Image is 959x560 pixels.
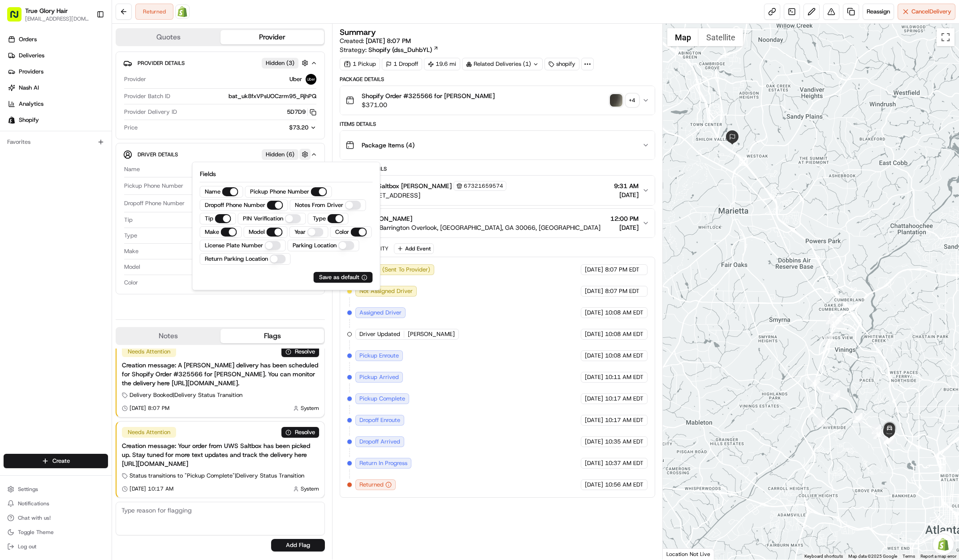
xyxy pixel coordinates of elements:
[18,514,51,521] span: Chat with us!
[804,553,843,560] button: Keyboard shortcuts
[605,287,639,295] span: 8:07 PM EDT
[605,416,644,424] span: 10:17 AM EDT
[665,548,695,560] img: Google
[266,151,294,159] span: Hidden ( 6 )
[464,182,503,190] span: 67321659574
[123,147,317,162] button: Driver DetailsHidden (6)
[359,416,400,424] span: Dropoff Enroute
[366,37,411,45] span: [DATE] 8:07 PM
[19,100,43,108] span: Analytics
[4,81,112,95] a: Nash AI
[605,395,644,403] span: 10:17 AM EDT
[4,526,108,538] button: Toggle Theme
[585,395,603,403] span: [DATE]
[205,241,263,250] label: License Plate Number
[852,413,862,423] div: 13
[4,483,108,495] button: Settings
[614,181,639,190] span: 9:31 AM
[340,121,655,128] div: Items Details
[359,459,407,467] span: Return In Progress
[18,500,49,507] span: Notifications
[30,86,147,95] div: Start new chat
[605,459,644,467] span: 10:37 AM EDT
[544,58,579,70] div: shopify
[359,330,400,338] span: Driver Updated
[9,131,16,138] div: 📗
[281,346,319,357] button: Resolve
[817,417,827,427] div: 6
[408,330,455,338] span: [PERSON_NAME]
[585,416,603,424] span: [DATE]
[362,100,495,109] span: $371.00
[142,247,316,255] div: Cadillac
[301,405,319,412] span: System
[362,141,415,150] span: Package Items ( 4 )
[462,58,543,70] div: Related Deliveries (1)
[19,84,39,92] span: Nash AI
[340,28,376,36] h3: Summary
[313,215,326,223] label: Type
[605,330,644,338] span: 10:08 AM EDT
[340,36,411,45] span: Created:
[124,165,140,173] span: Name
[243,215,283,223] label: PIN Verification
[4,32,112,47] a: Orders
[937,28,955,46] button: Toggle fullscreen view
[142,279,316,287] div: green
[25,15,89,22] span: [EMAIL_ADDRESS][DOMAIN_NAME]
[122,441,319,468] div: Creation message: Your order from UWS Saltbox has been picked up. Stay tuned for more text update...
[18,130,69,139] span: Knowledge Base
[293,241,337,250] label: Parking Location
[287,108,316,116] button: 5D7D9
[359,352,399,360] span: Pickup Enroute
[124,263,140,271] span: Model
[143,165,316,173] div: [PERSON_NAME]
[903,554,915,559] a: Terms (opens in new tab)
[585,309,603,317] span: [DATE]
[4,65,112,79] a: Providers
[362,181,452,190] span: UWS Saltbox [PERSON_NAME]
[359,395,405,403] span: Pickup Complete
[663,548,714,560] div: Location Not Live
[266,59,294,67] span: Hidden ( 3 )
[123,56,317,70] button: Provider DetailsHidden (3)
[626,94,639,107] div: + 4
[294,228,306,236] label: Year
[124,279,138,287] span: Color
[394,243,434,254] button: Add Event
[122,346,176,357] div: Needs Attention
[124,199,185,207] span: Dropoff Phone Number
[829,318,839,328] div: 11
[362,214,412,223] span: [PERSON_NAME]
[340,165,655,172] div: Location Details
[117,329,220,343] button: Notes
[314,272,373,283] button: Save as default
[810,377,820,387] div: 7
[824,336,834,345] div: 8
[205,188,220,196] label: Name
[262,149,311,160] button: Hidden (6)
[605,266,639,274] span: 8:07 PM EDT
[124,216,133,224] span: Tip
[319,273,367,281] button: Save as default
[9,86,25,102] img: 1736555255976-a54dd68f-1ca7-489b-9aae-adbdc363a1c4
[289,124,308,131] span: $73.20
[359,287,413,295] span: Not Assigned Driver
[911,8,951,16] span: Cancel Delivery
[144,263,316,271] div: ATS
[19,116,39,124] span: Shopify
[25,6,68,15] span: True Glory Hair
[585,373,603,381] span: [DATE]
[124,247,138,255] span: Make
[124,124,138,132] span: Price
[205,201,265,209] label: Dropoff Phone Number
[4,113,112,127] a: Shopify
[585,438,603,446] span: [DATE]
[141,232,316,240] div: car
[585,481,603,489] span: [DATE]
[605,309,644,317] span: 10:08 AM EDT
[124,92,170,100] span: Provider Batch ID
[19,68,43,76] span: Providers
[340,209,654,237] button: [PERSON_NAME]1814 Barrington Overlook, [GEOGRAPHIC_DATA], GA 30066, [GEOGRAPHIC_DATA]12:00 PM[DATE]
